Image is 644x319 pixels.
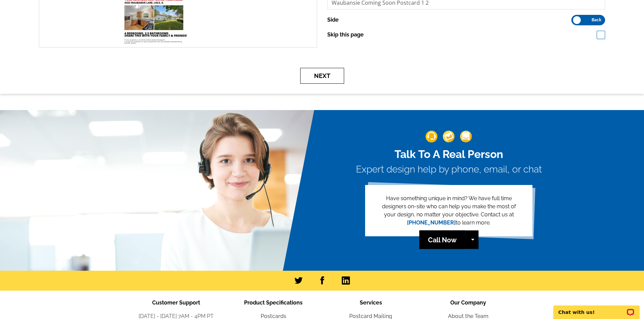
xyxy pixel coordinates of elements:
img: support-img-1.png [426,131,437,142]
button: Next [300,68,344,84]
span: Product Specifications [244,299,303,306]
h2: Talk To A Real Person [356,148,542,161]
img: support-img-2.png [443,131,455,142]
label: Skip this page [327,31,364,39]
a: [PHONE_NUMBER] [407,219,456,226]
span: Back [592,18,601,22]
h3: Expert design help by phone, email, or chat [356,164,542,175]
span: Customer Support [152,299,200,306]
iframe: LiveChat chat widget [549,298,644,319]
span: Services [360,299,382,306]
span: Our Company [450,299,486,306]
a: Call Now [419,231,465,249]
label: Side [327,16,339,24]
p: Have something unique in mind? We have full time designers on-site who can help you make the most... [376,194,522,227]
img: support-img-3_1.png [460,131,472,142]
